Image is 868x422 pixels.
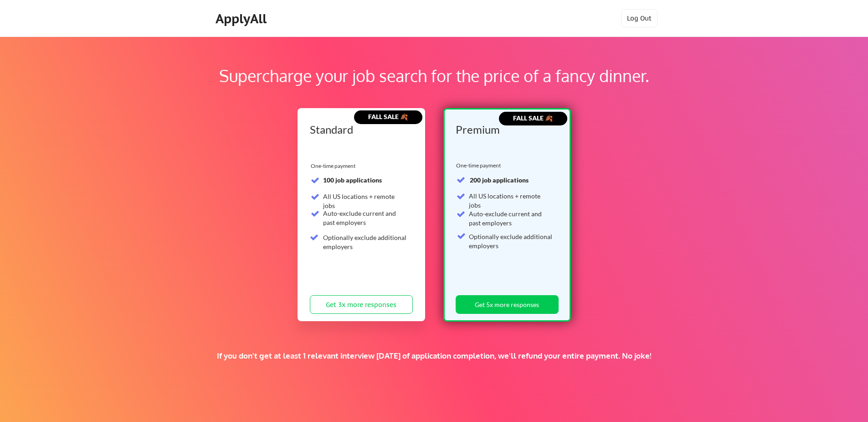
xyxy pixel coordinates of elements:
button: Get 3x more responses [310,295,413,314]
div: Standard [310,124,410,135]
button: Log Out [621,9,657,27]
strong: FALL SALE 🍂 [368,113,408,120]
strong: 100 job applications [323,176,382,184]
div: Premium [456,124,555,135]
div: Auto-exclude current and past employers [323,209,407,227]
strong: FALL SALE 🍂 [513,114,553,122]
div: Optionally exclude additional employers [469,232,553,250]
div: One-time payment [456,162,503,169]
div: One-time payment [311,162,358,170]
div: ApplyAll [216,11,269,26]
button: Get 5x more responses [456,295,559,314]
strong: 200 job applications [470,176,529,184]
div: Supercharge your job search for the price of a fancy dinner. [58,63,810,88]
div: If you don't get at least 1 relevant interview [DATE] of application completion, we'll refund you... [158,351,710,361]
div: Auto-exclude current and past employers [469,209,553,227]
div: All US locations + remote jobs [469,192,553,209]
div: Optionally exclude additional employers [323,233,407,251]
div: All US locations + remote jobs [323,192,407,210]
